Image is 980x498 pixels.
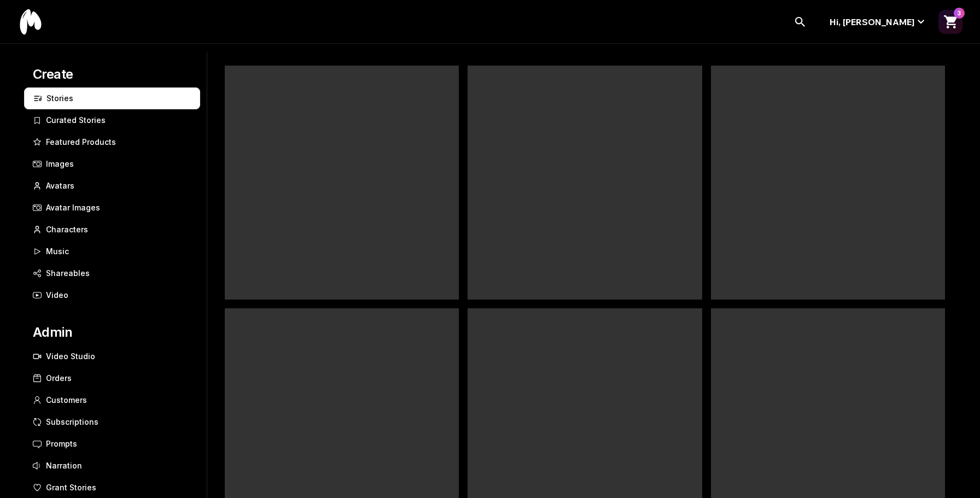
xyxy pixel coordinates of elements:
button: Shareables [24,262,200,284]
button: Stories [24,87,200,109]
div: 3 [954,7,965,18]
a: Subscriptions [24,418,200,429]
button: Orders [24,367,200,389]
a: Orders [24,374,200,385]
a: Stories [24,94,200,105]
button: Customers [24,389,200,411]
a: Customers [24,396,200,407]
button: Characters [24,219,200,241]
button: Images [24,153,200,175]
button: Avatars [24,175,200,197]
button: Avatar Images [24,197,200,219]
button: Subscriptions [24,411,200,433]
h2: Create [24,66,200,83]
a: Video Studio [24,352,200,363]
a: Avatar Images [24,203,200,214]
a: Avatars [24,181,200,192]
a: Video [24,291,200,302]
button: Open cart [938,10,962,34]
a: Music [24,247,200,258]
h2: Admin [24,324,200,341]
button: Video Studio [24,345,200,367]
a: Shareables [24,269,200,280]
a: Curated Stories [24,116,200,127]
a: Featured Products [24,138,200,149]
button: Music [24,241,200,262]
span: Hi, [PERSON_NAME] [830,15,914,28]
button: Prompts [24,433,200,455]
button: Video [24,284,200,306]
a: Grant Stories [24,483,200,494]
button: Curated Stories [24,109,200,131]
a: Prompts [24,440,200,450]
button: Narration [24,455,200,477]
a: Images [24,160,200,171]
button: Featured Products [24,131,200,153]
a: Narration [24,461,200,472]
a: Characters [24,225,200,236]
